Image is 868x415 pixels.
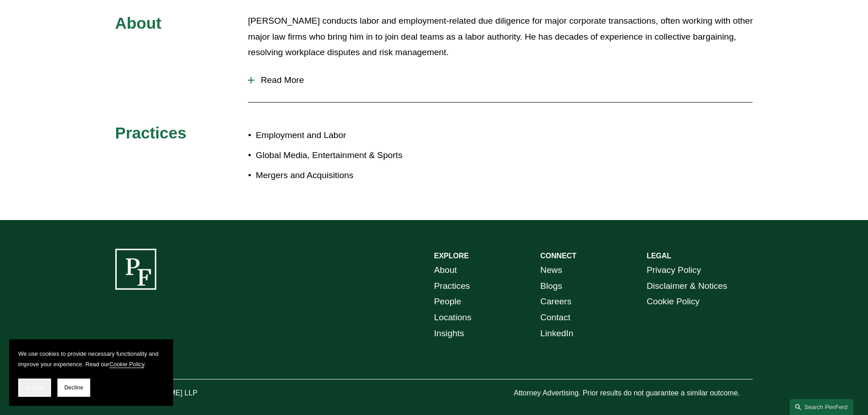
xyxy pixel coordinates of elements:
strong: LEGAL [647,252,671,260]
button: Read More [248,68,753,92]
strong: EXPLORE [434,252,469,260]
p: Attorney Advertising. Prior results do not guarantee a similar outcome. [514,387,753,400]
a: Contact [540,310,570,326]
a: Insights [434,326,464,342]
span: Read More [254,75,753,85]
strong: CONNECT [540,252,576,260]
a: Privacy Policy [647,262,701,278]
p: Global Media, Entertainment & Sports [256,148,434,164]
p: Mergers and Acquisitions [256,168,434,184]
span: Accept [26,384,43,391]
a: Practices [434,278,470,294]
p: We use cookies to provide necessary functionality and improve your experience. Read our . [18,348,164,369]
button: Accept [18,379,51,397]
a: LinkedIn [540,326,574,342]
span: Decline [64,384,83,391]
span: About [115,14,162,32]
a: News [540,262,562,278]
a: Locations [434,310,472,326]
a: People [434,294,462,310]
a: About [434,262,457,278]
p: [PERSON_NAME] conducts labor and employment-related due diligence for major corporate transaction... [248,13,753,61]
p: Employment and Labor [256,128,434,143]
a: Blogs [540,278,562,294]
p: © [PERSON_NAME] LLP [115,387,248,400]
button: Decline [57,379,90,397]
a: Careers [540,294,571,310]
a: Search this site [790,399,853,415]
a: Disclaimer & Notices [647,278,727,294]
span: Practices [115,124,187,142]
section: Cookie banner [9,339,173,406]
a: Cookie Policy [647,294,699,310]
a: Cookie Policy [109,361,144,368]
